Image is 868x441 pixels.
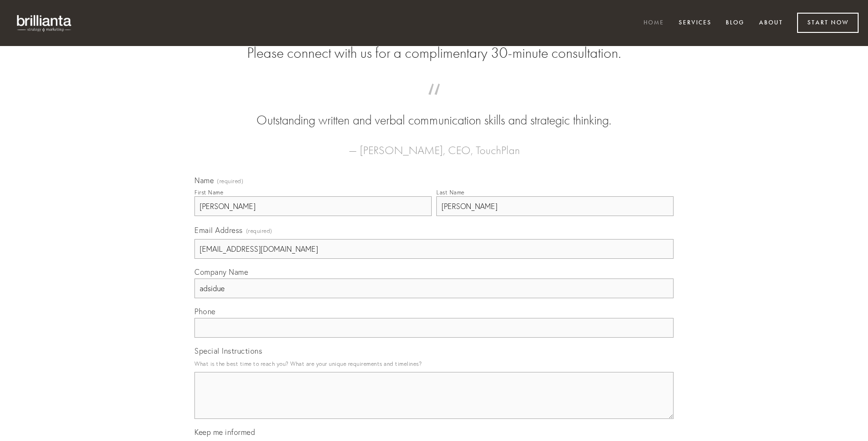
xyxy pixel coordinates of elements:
[194,189,223,196] div: First Name
[720,15,751,31] a: Blog
[217,178,243,184] span: (required)
[209,130,659,160] figcaption: — [PERSON_NAME], CEO, TouchPlan
[194,346,262,356] span: Special Instructions
[194,267,248,277] span: Company Name
[194,427,255,437] span: Keep me informed
[753,15,789,31] a: About
[797,13,859,33] a: Start Now
[194,225,243,235] span: Email Address
[194,44,674,62] h2: Please connect with us for a complimentary 30-minute consultation.
[246,224,272,237] span: (required)
[209,93,659,130] blockquote: Outstanding written and verbal communication skills and strategic thinking.
[194,176,214,185] span: Name
[637,15,670,31] a: Home
[673,15,718,31] a: Services
[436,189,465,196] div: Last Name
[194,357,674,370] p: What is the best time to reach you? What are your unique requirements and timelines?
[9,9,80,37] img: brillianta - research, strategy, marketing
[194,307,216,316] span: Phone
[209,93,659,111] span: “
